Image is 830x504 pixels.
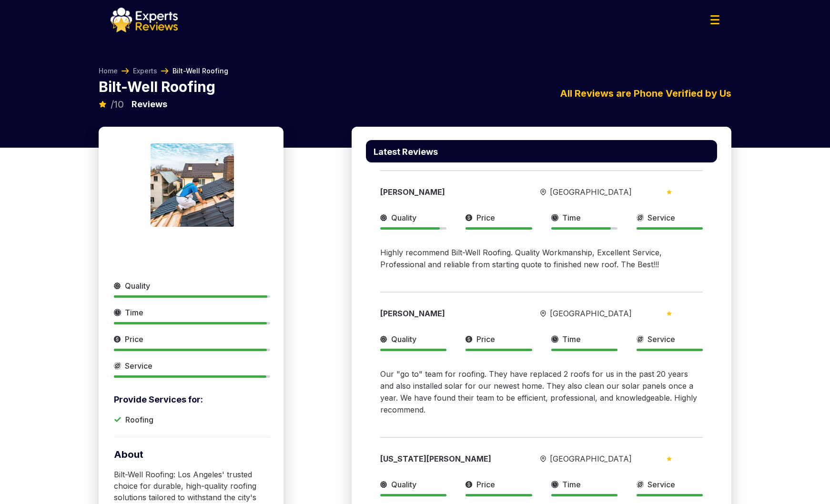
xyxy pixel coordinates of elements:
img: slider icon [667,456,672,461]
img: slider icon [540,189,546,196]
img: slider icon [637,479,644,490]
p: Provide Services for: [114,393,270,406]
img: slider icon [114,333,121,345]
span: Time [562,479,581,490]
span: Our "go to" team for roofing. They have replaced 2 roofs for us in the past 20 years and also ins... [380,369,697,414]
img: slider icon [114,280,121,292]
p: Latest Reviews [374,148,438,156]
img: slider icon [466,479,473,490]
span: Service [125,360,152,372]
span: Price [476,333,495,345]
img: slider icon [667,190,672,194]
a: Home [99,66,118,76]
span: Highly recommend Bilt-Well Roofing. Quality Workmanship, Excellent Service, Professional and reli... [380,248,662,269]
span: Price [476,479,495,490]
p: Bilt-Well Roofing [99,80,215,94]
p: About [114,448,270,461]
span: [GEOGRAPHIC_DATA] [550,308,632,319]
img: slider icon [380,333,387,345]
span: Quality [391,333,416,345]
span: [GEOGRAPHIC_DATA] [550,453,632,464]
span: Bilt-Well Roofing [172,66,228,76]
span: Time [562,212,581,223]
span: Quality [391,479,416,490]
span: /10 [111,100,124,109]
img: slider icon [380,212,387,223]
div: [PERSON_NAME] [380,186,509,198]
img: slider icon [551,479,558,490]
img: slider icon [380,479,387,490]
p: Reviews [132,98,167,111]
span: Price [125,333,143,345]
img: slider icon [114,360,121,372]
a: Experts [133,66,157,76]
span: Price [476,212,495,223]
img: Menu Icon [710,15,719,24]
img: slider icon [466,212,473,223]
p: Roofing [125,414,153,425]
img: slider icon [540,455,546,463]
nav: Breadcrumb [99,66,228,76]
img: slider icon [114,307,121,318]
span: [GEOGRAPHIC_DATA] [550,186,632,198]
img: slider icon [667,311,672,316]
span: Quality [125,280,150,292]
span: Service [648,212,675,223]
div: [US_STATE][PERSON_NAME] [380,453,509,464]
div: All Reviews are Phone Verified by Us [352,86,731,101]
div: [PERSON_NAME] [380,308,509,319]
span: Quality [391,212,416,223]
span: Time [562,333,581,345]
img: slider icon [466,333,473,345]
img: slider icon [637,333,644,345]
img: slider icon [540,310,546,317]
span: Time [125,307,143,318]
span: Service [648,333,675,345]
span: Service [648,479,675,490]
img: slider icon [551,212,558,223]
img: slider icon [551,333,558,345]
img: slider icon [637,212,644,223]
img: logo [111,8,178,32]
